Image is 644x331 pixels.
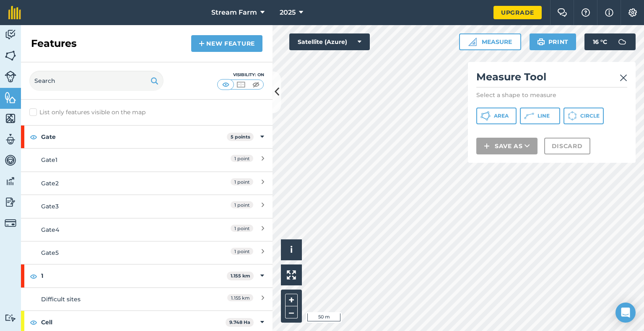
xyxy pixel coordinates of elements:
img: svg+xml;base64,PHN2ZyB4bWxucz0iaHR0cDovL3d3dy53My5vcmcvMjAwMC9zdmciIHdpZHRoPSIyMiIgaGVpZ2h0PSIzMC... [620,73,627,83]
a: Gate31 point [21,195,273,218]
img: svg+xml;base64,PD94bWwgdmVyc2lvbj0iMS4wIiBlbmNvZGluZz0idXRmLTgiPz4KPCEtLSBHZW5lcmF0b3I6IEFkb2JlIE... [5,314,16,322]
button: Line [520,108,560,124]
span: Line [538,113,550,119]
div: Gate2 [41,179,190,188]
img: svg+xml;base64,PHN2ZyB4bWxucz0iaHR0cDovL3d3dy53My5vcmcvMjAwMC9zdmciIHdpZHRoPSI1NiIgaGVpZ2h0PSI2MC... [5,49,16,62]
a: Gate51 point [21,241,273,264]
span: 1 point [231,225,253,232]
img: svg+xml;base64,PHN2ZyB4bWxucz0iaHR0cDovL3d3dy53My5vcmcvMjAwMC9zdmciIHdpZHRoPSIxOSIgaGVpZ2h0PSIyNC... [151,76,158,86]
p: Select a shape to measure [476,91,627,99]
strong: 9.748 Ha [229,319,250,325]
div: Open Intercom Messenger [615,303,636,323]
span: 1 point [231,178,253,185]
span: Area [494,113,509,119]
button: – [285,306,298,318]
button: + [285,294,298,306]
a: Difficult sites1.155 km [21,287,273,310]
img: svg+xml;base64,PHN2ZyB4bWxucz0iaHR0cDovL3d3dy53My5vcmcvMjAwMC9zdmciIHdpZHRoPSI1MCIgaGVpZ2h0PSI0MC... [236,80,246,89]
img: svg+xml;base64,PHN2ZyB4bWxucz0iaHR0cDovL3d3dy53My5vcmcvMjAwMC9zdmciIHdpZHRoPSIxOSIgaGVpZ2h0PSIyNC... [537,37,545,47]
button: Print [530,33,576,50]
div: Visibility: On [217,72,264,78]
div: Gate4 [41,225,190,234]
img: svg+xml;base64,PD94bWwgdmVyc2lvbj0iMS4wIiBlbmNvZGluZz0idXRmLTgiPz4KPCEtLSBHZW5lcmF0b3I6IEFkb2JlIE... [5,28,16,41]
img: svg+xml;base64,PD94bWwgdmVyc2lvbj0iMS4wIiBlbmNvZGluZz0idXRmLTgiPz4KPCEtLSBHZW5lcmF0b3I6IEFkb2JlIE... [5,175,16,187]
label: List only features visible on the map [29,108,145,117]
img: Two speech bubbles overlapping with the left bubble in the forefront [557,8,567,17]
input: Search [29,71,164,91]
span: 1 point [231,248,253,255]
img: A question mark icon [581,8,591,17]
a: Upgrade [493,6,542,19]
button: Save as [476,138,538,154]
span: 1 point [231,201,253,208]
img: svg+xml;base64,PHN2ZyB4bWxucz0iaHR0cDovL3d3dy53My5vcmcvMjAwMC9zdmciIHdpZHRoPSI1MCIgaGVpZ2h0PSI0MC... [221,80,231,89]
button: 16 °C [584,33,636,50]
span: 1 point [231,155,253,162]
span: Circle [580,113,600,119]
img: Four arrows, one pointing top left, one top right, one bottom right and the last bottom left [287,270,296,280]
button: Discard [544,138,590,154]
button: i [281,239,302,260]
h2: Measure Tool [476,70,627,87]
span: 1.155 km [227,294,253,301]
img: svg+xml;base64,PD94bWwgdmVyc2lvbj0iMS4wIiBlbmNvZGluZz0idXRmLTgiPz4KPCEtLSBHZW5lcmF0b3I6IEFkb2JlIE... [614,33,631,50]
img: A cog icon [628,8,638,17]
img: svg+xml;base64,PD94bWwgdmVyc2lvbj0iMS4wIiBlbmNvZGluZz0idXRmLTgiPz4KPCEtLSBHZW5lcmF0b3I6IEFkb2JlIE... [5,154,16,167]
img: svg+xml;base64,PHN2ZyB4bWxucz0iaHR0cDovL3d3dy53My5vcmcvMjAwMC9zdmciIHdpZHRoPSIxNyIgaGVpZ2h0PSIxNy... [605,8,613,18]
img: fieldmargin Logo [8,6,21,19]
img: svg+xml;base64,PHN2ZyB4bWxucz0iaHR0cDovL3d3dy53My5vcmcvMjAwMC9zdmciIHdpZHRoPSI1NiIgaGVpZ2h0PSI2MC... [5,91,16,104]
div: Gate5 [41,248,190,257]
span: i [290,244,293,255]
button: Satellite (Azure) [289,33,370,50]
img: svg+xml;base64,PD94bWwgdmVyc2lvbj0iMS4wIiBlbmNvZGluZz0idXRmLTgiPz4KPCEtLSBHZW5lcmF0b3I6IEFkb2JlIE... [5,217,16,229]
img: svg+xml;base64,PHN2ZyB4bWxucz0iaHR0cDovL3d3dy53My5vcmcvMjAwMC9zdmciIHdpZHRoPSI1NiIgaGVpZ2h0PSI2MC... [5,112,16,125]
a: New feature [191,35,262,52]
span: 16 ° C [593,33,607,50]
a: Gate21 point [21,172,273,195]
span: Stream Farm [211,8,257,18]
img: svg+xml;base64,PHN2ZyB4bWxucz0iaHR0cDovL3d3dy53My5vcmcvMjAwMC9zdmciIHdpZHRoPSIxNCIgaGVpZ2h0PSIyNC... [199,38,205,49]
div: Gate1 [41,155,190,164]
strong: 5 points [231,134,250,140]
button: Measure [459,33,521,50]
strong: 1.155 km [231,273,250,279]
a: Gate11 point [21,148,273,171]
img: svg+xml;base64,PHN2ZyB4bWxucz0iaHR0cDovL3d3dy53My5vcmcvMjAwMC9zdmciIHdpZHRoPSIxOCIgaGVpZ2h0PSIyNC... [30,271,37,281]
div: Gate3 [41,202,190,211]
strong: 1 [41,264,227,287]
img: svg+xml;base64,PD94bWwgdmVyc2lvbj0iMS4wIiBlbmNvZGluZz0idXRmLTgiPz4KPCEtLSBHZW5lcmF0b3I6IEFkb2JlIE... [5,196,16,208]
img: Ruler icon [468,38,477,46]
img: svg+xml;base64,PD94bWwgdmVyc2lvbj0iMS4wIiBlbmNvZGluZz0idXRmLTgiPz4KPCEtLSBHZW5lcmF0b3I6IEFkb2JlIE... [5,133,16,146]
span: 2025 [280,8,296,18]
button: Area [476,108,517,124]
strong: Gate [41,126,227,148]
img: svg+xml;base64,PHN2ZyB4bWxucz0iaHR0cDovL3d3dy53My5vcmcvMjAwMC9zdmciIHdpZHRoPSIxOCIgaGVpZ2h0PSIyNC... [30,132,37,142]
h2: Features [31,37,77,50]
div: 11.155 km [21,264,273,287]
div: Gate5 points [21,126,273,148]
img: svg+xml;base64,PHN2ZyB4bWxucz0iaHR0cDovL3d3dy53My5vcmcvMjAwMC9zdmciIHdpZHRoPSIxOCIgaGVpZ2h0PSIyNC... [30,317,37,327]
a: Gate41 point [21,218,273,241]
img: svg+xml;base64,PHN2ZyB4bWxucz0iaHR0cDovL3d3dy53My5vcmcvMjAwMC9zdmciIHdpZHRoPSI1MCIgaGVpZ2h0PSI0MC... [251,80,261,89]
img: svg+xml;base64,PD94bWwgdmVyc2lvbj0iMS4wIiBlbmNvZGluZz0idXRmLTgiPz4KPCEtLSBHZW5lcmF0b3I6IEFkb2JlIE... [5,71,16,82]
button: Circle [563,108,604,124]
img: svg+xml;base64,PHN2ZyB4bWxucz0iaHR0cDovL3d3dy53My5vcmcvMjAwMC9zdmciIHdpZHRoPSIxNCIgaGVpZ2h0PSIyNC... [484,141,490,151]
div: Difficult sites [41,295,190,304]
